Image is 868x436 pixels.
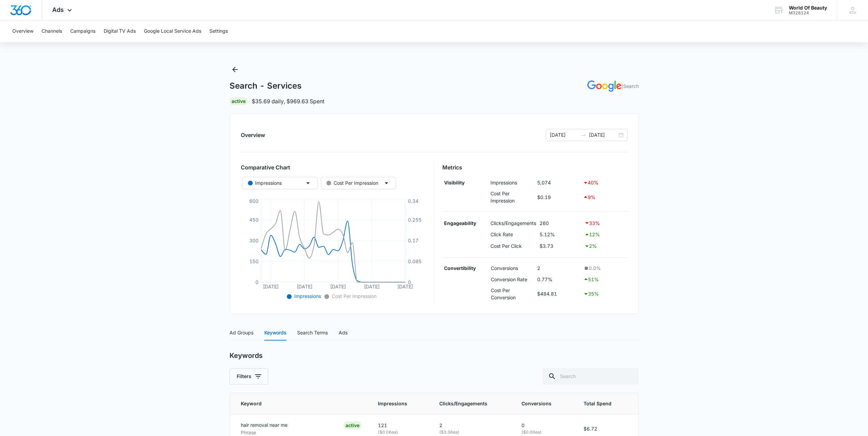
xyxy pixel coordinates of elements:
div: Active [230,97,248,105]
div: Ad Groups [230,329,253,336]
input: Search [543,368,639,385]
div: 0.0 % [583,265,626,272]
span: to [581,132,586,138]
tspan: 0.255 [408,217,422,223]
h2: Overview [241,131,265,139]
p: 0 [521,422,567,429]
div: Ads [339,329,348,336]
p: 121 [378,422,423,429]
div: 40 % [583,179,626,187]
td: 5,074 [535,177,582,189]
p: $35.69 daily , $969.63 Spent [252,97,324,105]
tspan: 450 [249,217,258,223]
td: Cost Per Conversion [489,285,535,303]
div: Cost Per Impression [326,179,378,187]
td: Clicks/Engagements [489,217,538,229]
tspan: [DATE] [397,283,413,289]
span: Impressions [378,400,413,407]
img: GOOGLE_ADS [587,80,621,92]
td: Conversions [489,263,535,274]
div: 35 % [583,290,626,298]
tspan: 0.17 [408,238,418,243]
p: 2 [439,422,505,429]
div: ACTIVE [343,421,362,430]
tspan: [DATE] [330,283,346,289]
td: 5.12% [538,229,583,240]
p: ( $0.06 ea) [378,429,423,436]
button: Channels [42,20,62,42]
button: Back [230,64,240,75]
strong: Engageability [444,220,476,226]
span: swap-right [581,132,586,138]
div: Impressions [248,179,282,187]
input: End date [589,131,617,139]
p: hair removal near me [241,421,288,429]
div: 12 % [584,230,626,239]
span: Ads [52,6,64,13]
p: ( $0.00 ea) [521,429,567,436]
tspan: 0.085 [408,258,422,264]
tspan: 0.34 [408,198,418,204]
tspan: [DATE] [263,283,279,289]
td: Conversion Rate [489,273,535,285]
p: | Search [621,82,639,90]
div: account name [789,5,827,11]
div: Keywords [264,329,286,336]
tspan: 0 [408,279,411,285]
td: $484.81 [536,285,582,303]
span: Keyword [241,400,352,407]
td: Cost Per Impression [489,188,535,206]
div: 51 % [583,275,626,283]
button: Cost Per Impression [321,177,396,189]
td: 0.77% [536,273,582,285]
button: Filters [230,368,268,385]
td: $3.73 [538,240,583,252]
strong: Convertibility [444,265,476,271]
td: 2 [536,263,582,274]
h2: Keywords [230,351,263,360]
div: 33 % [584,219,626,227]
span: Impressions [293,293,321,299]
div: account id [789,11,827,15]
td: 260 [538,217,583,229]
div: 2 % [584,242,626,250]
td: Cost Per Click [489,240,538,252]
tspan: 300 [249,238,258,243]
strong: Visibility [444,180,465,185]
button: Digital TV Ads [104,20,136,42]
button: Overview [12,20,33,42]
button: Settings [209,20,228,42]
input: Start date [550,131,578,139]
button: Google Local Service Ads [144,20,201,42]
td: $0.19 [535,188,582,206]
td: Impressions [489,177,535,189]
div: 9 % [583,193,626,201]
tspan: [DATE] [296,283,312,289]
tspan: 600 [249,198,258,204]
td: Click Rate [489,229,538,240]
button: Impressions [242,177,318,189]
span: Clicks/Engagements [439,400,495,407]
h3: Metrics [442,163,628,171]
button: Campaigns [70,20,95,42]
h1: Search - Services [230,81,301,91]
tspan: 0 [255,279,258,285]
p: ( $3.36 ea) [439,429,505,436]
h3: Comparative Chart [241,163,426,171]
tspan: [DATE] [364,283,379,289]
span: Cost Per Impression [330,293,377,299]
span: Conversions [521,400,557,407]
div: Search Terms [297,329,328,336]
span: Total Spend [584,400,617,407]
tspan: 150 [249,258,258,264]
